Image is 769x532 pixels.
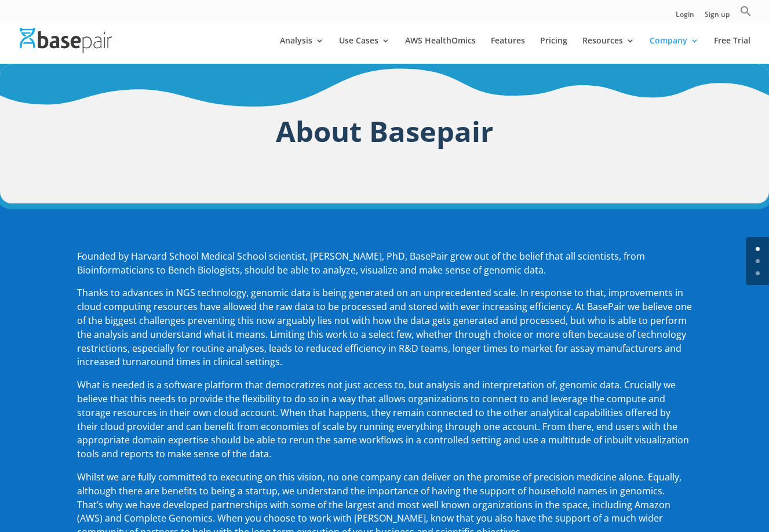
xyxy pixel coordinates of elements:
svg: Search [740,5,752,17]
p: Founded by Harvard School Medical School scientist, [PERSON_NAME], PhD, BasePair grew out of the ... [77,250,693,287]
a: 1 [756,259,760,263]
a: 0 [756,247,760,251]
a: Free Trial [714,37,750,64]
a: Resources [582,37,635,64]
a: Use Cases [339,37,390,64]
a: AWS HealthOmics [405,37,476,64]
a: Pricing [540,37,567,64]
a: Sign up [705,11,730,23]
h1: About Basepair [77,111,693,158]
a: Login [676,11,694,23]
p: What is needed is a software platform that democratizes not just access to, but analysis and inte... [77,378,693,471]
a: 2 [756,271,760,275]
a: Analysis [280,37,324,64]
a: Features [491,37,525,64]
img: Basepair [20,28,112,53]
a: Company [650,37,699,64]
a: Search Icon Link [740,5,752,23]
span: Thanks to advances in NGS technology, genomic data is being generated on an unprecedented scale. ... [77,286,692,368]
